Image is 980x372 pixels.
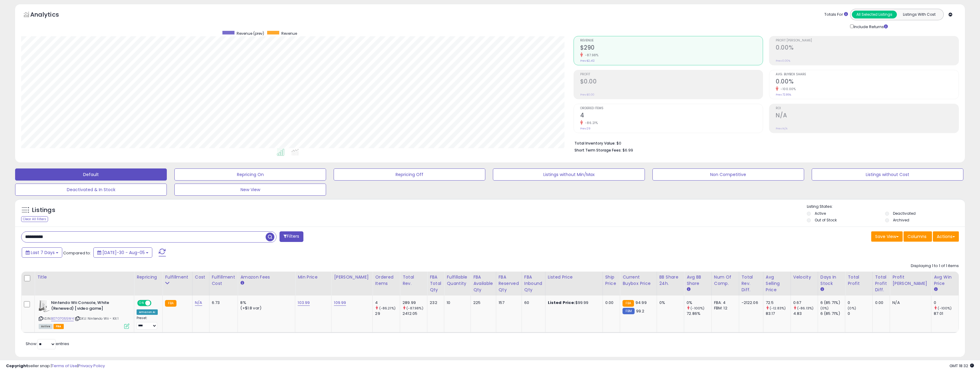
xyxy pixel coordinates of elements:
span: 94.99 [636,300,647,305]
div: Profit [PERSON_NAME] [892,274,929,287]
small: -100.00% [778,87,796,91]
div: Days In Stock [820,274,843,287]
div: (+$1.8 var) [240,305,290,311]
small: (-12.83%) [770,306,786,311]
span: FBA [53,324,64,329]
button: Non Competitive [652,168,804,181]
a: Terms of Use [52,363,77,369]
button: Columns [904,231,932,242]
a: 103.99 [298,300,310,306]
div: 72.86% [687,311,711,316]
small: Prev: 72.86% [776,93,791,96]
div: Displaying 1 to 1 of 1 items [911,263,959,269]
div: 83.17 [766,311,791,316]
div: N/A [892,300,927,305]
div: 6 (85.71%) [820,311,845,316]
div: Total Rev. Diff. [742,274,761,293]
div: 60 [524,300,541,305]
a: Privacy Policy [78,363,105,369]
h2: $290 [580,44,763,52]
button: Repricing On [174,168,326,181]
h2: N/A [776,112,959,120]
span: Avg. Buybox Share [776,73,959,76]
button: Repricing Off [334,168,485,181]
small: (-100%) [938,306,952,311]
div: Include Returns [846,23,895,30]
div: ASIN: [39,300,129,328]
a: N/A [195,300,202,306]
h5: Analytics [30,10,71,20]
p: Listing States: [807,204,965,210]
div: Repricing [137,274,160,280]
small: Amazon Fees. [240,280,244,286]
button: Save View [871,231,903,242]
div: Title [37,274,131,280]
div: 225 [473,300,491,305]
small: Days In Stock. [820,287,824,292]
div: 0.67 [793,300,818,305]
div: FBA inbound Qty [524,274,543,293]
div: Amazon AI [137,309,158,315]
span: Ordered Items [580,107,763,110]
span: OFF [150,301,160,306]
div: FBA: 4 [714,300,734,305]
div: Fulfillment Cost [212,274,235,287]
span: Revenue (prev) [237,31,264,36]
div: 4 [375,300,400,305]
label: Active [815,211,826,216]
span: Compared to: [63,250,91,256]
button: Deactivated & In Stock [15,184,167,196]
span: [DATE]-30 - Aug-05 [102,250,145,256]
div: BB Share 24h. [659,274,682,287]
div: Ship Price [605,274,618,287]
small: Prev: $0.00 [580,93,594,96]
div: Avg Win Price [934,274,956,287]
div: Min Price [298,274,329,280]
h2: 0.00% [776,78,959,86]
small: (-86.13%) [797,306,813,311]
b: Listed Price: [548,300,575,305]
div: 8% [240,300,290,305]
div: 0.00 [605,300,616,305]
button: Listings With Cost [897,11,942,18]
div: Amazon Fees [240,274,293,280]
b: Total Inventory Value: [574,141,616,146]
div: 6 (85.71%) [820,300,845,305]
div: Velocity [793,274,815,280]
h2: 0.00% [776,44,959,52]
label: Out of Stock [815,217,837,223]
button: [DATE]-30 - Aug-05 [93,247,152,258]
h5: Listings [32,206,55,214]
a: 109.99 [334,300,346,306]
div: Ordered Items [375,274,397,287]
div: Clear All Filters [21,216,48,222]
button: Last 7 Days [22,247,62,258]
div: 87.01 [934,311,959,316]
div: Total Rev. [403,274,425,287]
div: 0% [687,300,711,305]
div: Listed Price [548,274,600,280]
div: FBM: 12 [714,305,734,311]
b: Nintendo Wii Console, White (Renewed) [video game] [51,300,125,313]
div: FBA Available Qty [473,274,493,293]
div: Fulfillment [165,274,189,280]
div: seller snap | | [6,363,105,369]
small: FBA [165,300,176,307]
small: -86.21% [583,121,598,125]
div: Avg Selling Price [766,274,788,293]
div: 2412.05 [403,311,427,316]
div: 157 [499,300,517,305]
span: Revenue [580,39,763,42]
span: Revenue [281,31,297,36]
small: Avg BB Share. [687,287,690,292]
button: Filters [280,231,303,242]
div: Cost [195,274,207,280]
small: Avg Win Price. [934,287,937,292]
small: (-86.21%) [379,306,396,311]
span: | SKU: Nintendo Wii - Kit 1 [75,316,119,321]
small: (-87.98%) [406,306,423,311]
small: (0%) [820,306,829,311]
div: 0% [659,300,680,305]
div: 0 [848,300,872,305]
div: [PERSON_NAME] [334,274,370,280]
